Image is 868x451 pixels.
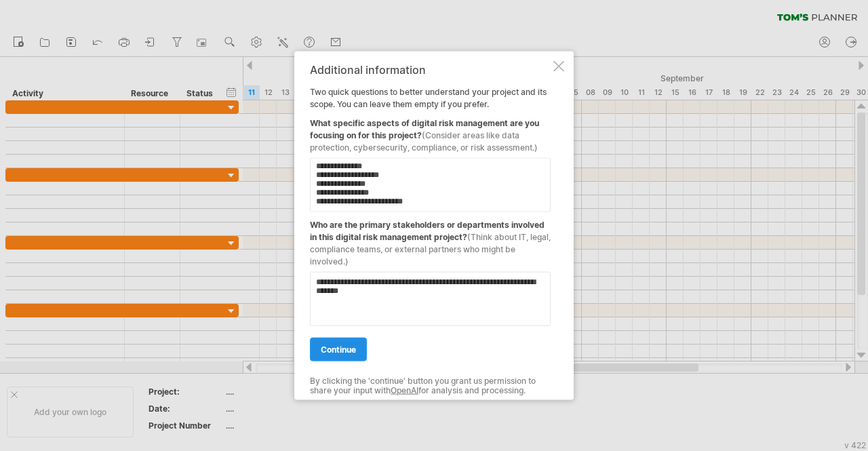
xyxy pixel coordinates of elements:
span: continue [321,344,356,354]
div: What specific aspects of digital risk management are you focusing on for this project? [310,110,551,153]
div: Two quick questions to better understand your project and its scope. You can leave them empty if ... [310,63,551,388]
span: (Think about IT, legal, compliance teams, or external partners who might be involved.) [310,231,551,266]
a: OpenAI [391,385,418,395]
span: (Consider areas like data protection, cybersecurity, compliance, or risk assessment.) [310,130,538,152]
div: By clicking the 'continue' button you grant us permission to share your input with for analysis a... [310,376,551,395]
a: continue [310,337,367,361]
div: Additional information [310,63,551,75]
div: Who are the primary stakeholders or departments involved in this digital risk management project? [310,212,551,267]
